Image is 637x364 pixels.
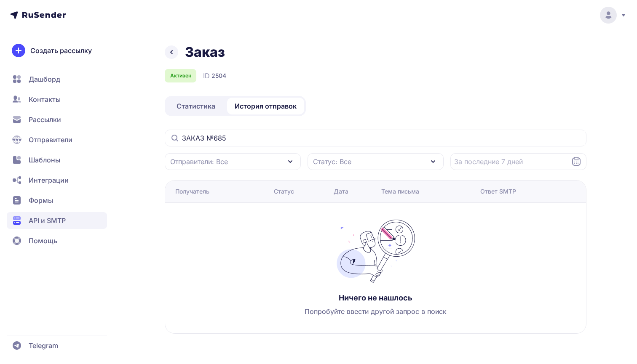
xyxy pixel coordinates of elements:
[29,215,66,226] span: API и SMTP
[203,71,226,81] div: ID
[29,114,61,125] span: Рассылки
[166,98,225,114] a: Статистика
[381,187,419,196] div: Тема письма
[29,236,57,246] span: Помощь
[170,157,228,167] span: Отправители: Все
[274,187,294,196] div: Статус
[450,153,586,170] input: Datepicker input
[185,44,225,61] h1: Заказ
[165,130,586,146] input: Поиск
[29,195,53,205] span: Формы
[480,187,516,196] div: Ответ SMTP
[339,293,412,303] h3: Ничего не нашлось
[235,101,297,111] span: История отправок
[30,45,92,56] span: Создать рассылку
[29,135,72,145] span: Отправители
[170,72,191,79] span: Активен
[29,155,60,165] span: Шаблоны
[334,220,418,283] img: no_photo
[227,98,304,114] a: История отправок
[305,306,447,316] span: Попробуйте ввести другой запрос в поиск
[334,187,348,196] div: Дата
[29,74,60,84] span: Дашборд
[177,101,215,111] span: Статистика
[175,187,209,196] div: Получатель
[7,337,107,354] a: Telegram
[211,72,226,80] span: 2504
[313,157,351,167] span: Статус: Все
[29,94,61,104] span: Контакты
[29,340,58,351] span: Telegram
[29,175,69,185] span: Интеграции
